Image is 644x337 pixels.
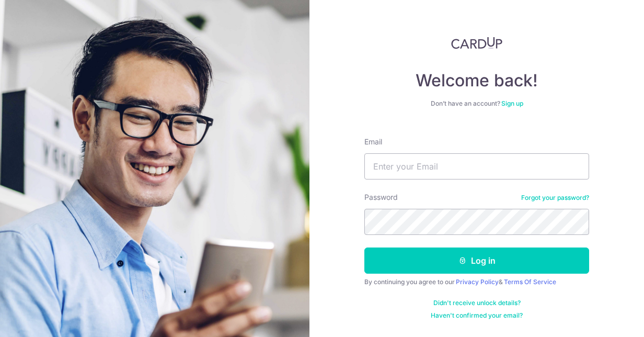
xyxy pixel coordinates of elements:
input: Enter your Email [364,153,589,179]
a: Forgot your password? [521,194,589,202]
a: Didn't receive unlock details? [433,299,521,307]
label: Password [364,192,398,203]
img: CardUp Logo [451,37,502,49]
a: Sign up [501,99,523,107]
a: Privacy Policy [456,278,499,286]
a: Terms Of Service [504,278,556,286]
button: Log in [364,248,589,274]
div: By continuing you agree to our & [364,278,589,286]
a: Haven't confirmed your email? [431,311,523,320]
h4: Welcome back! [364,70,589,91]
div: Don’t have an account? [364,99,589,108]
label: Email [364,137,382,147]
